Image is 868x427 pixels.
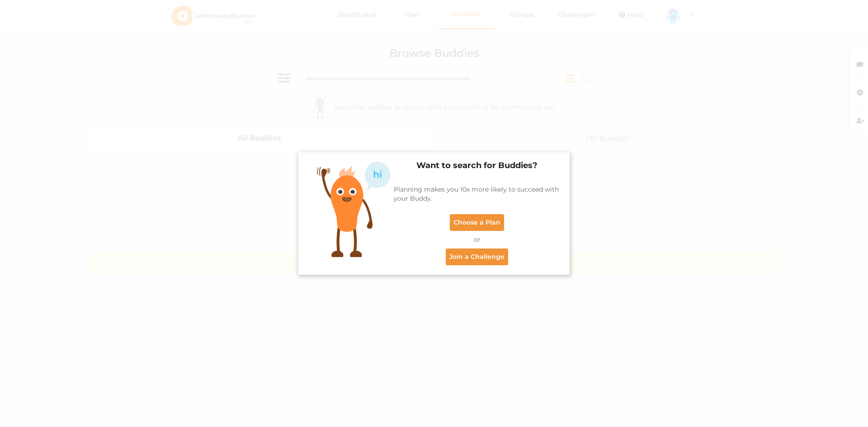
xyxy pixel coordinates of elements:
p: Planning makes you 10x more likely to succeed with your Buddy. [394,184,560,202]
a: Join a Challenge [446,249,508,265]
a: Choose a Plan [450,214,504,230]
img: WelcomeBuddy.dd93bf25.png [317,162,390,257]
div: Want to search for Buddies? [394,160,560,171]
div: or [394,235,560,244]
